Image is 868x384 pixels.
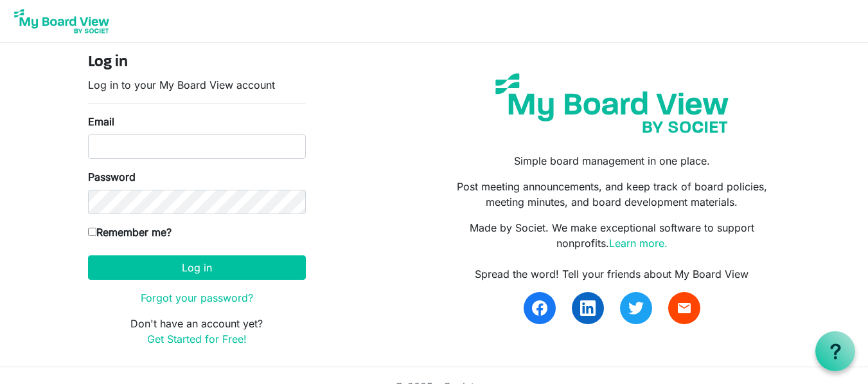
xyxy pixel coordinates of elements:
img: twitter.svg [628,300,644,316]
img: My Board View Logo [10,5,113,37]
label: Remember me? [88,224,172,240]
img: my-board-view-societ.svg [486,64,738,143]
a: email [668,292,700,324]
div: Spread the word! Tell your friends about My Board View [443,266,780,282]
a: Forgot your password? [141,291,253,304]
p: Made by Societ. We make exceptional software to support nonprofits. [443,220,780,251]
button: Log in [88,255,306,280]
p: Don't have an account yet? [88,316,306,347]
img: facebook.svg [532,300,547,316]
img: linkedin.svg [580,300,596,316]
p: Post meeting announcements, and keep track of board policies, meeting minutes, and board developm... [443,179,780,210]
a: Learn more. [609,237,668,250]
span: email [677,300,692,316]
a: Get Started for Free! [147,333,247,345]
label: Email [88,114,114,129]
h4: Log in [88,53,306,72]
label: Password [88,169,136,185]
p: Simple board management in one place. [443,153,780,169]
p: Log in to your My Board View account [88,77,306,93]
input: Remember me? [88,228,96,236]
